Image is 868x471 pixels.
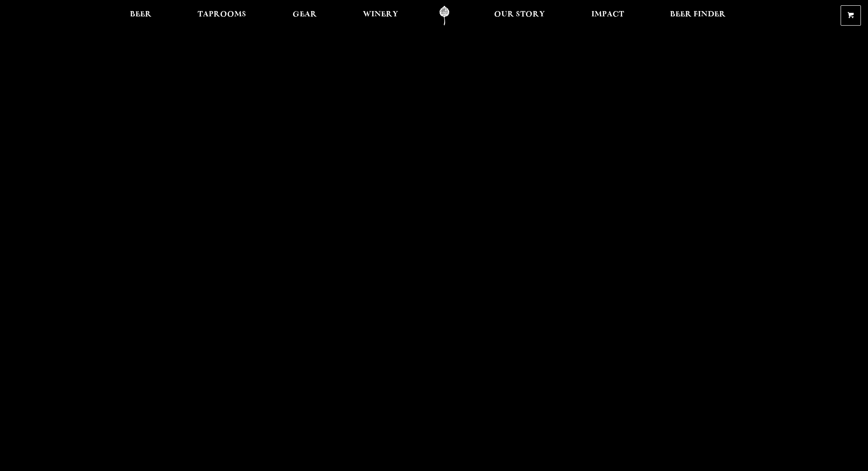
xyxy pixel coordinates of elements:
[124,6,157,26] a: Beer
[198,11,246,18] span: Taprooms
[488,6,551,26] a: Our Story
[293,11,317,18] span: Gear
[130,11,152,18] span: Beer
[363,11,398,18] span: Winery
[591,11,624,18] span: Impact
[192,6,252,26] a: Taprooms
[428,6,461,26] a: Odell Home
[494,11,545,18] span: Our Story
[357,6,404,26] a: Winery
[586,6,630,26] a: Impact
[287,6,323,26] a: Gear
[670,11,726,18] span: Beer Finder
[664,6,731,26] a: Beer Finder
